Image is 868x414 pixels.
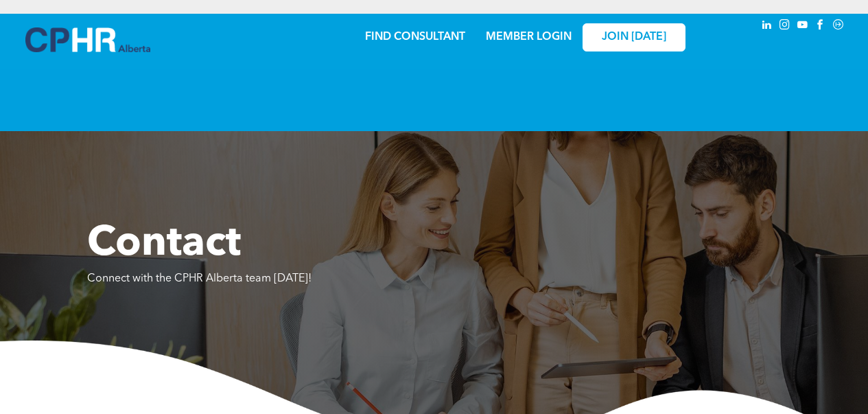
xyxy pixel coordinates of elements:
a: Social network [831,17,846,36]
a: JOIN [DATE] [583,23,685,51]
span: Contact [87,224,241,265]
a: youtube [795,17,810,36]
a: FIND CONSULTANT [365,32,465,43]
a: facebook [813,17,828,36]
a: linkedin [760,17,775,36]
a: MEMBER LOGIN [486,32,572,43]
a: instagram [777,17,793,36]
img: A blue and white logo for cp alberta [25,27,150,52]
span: JOIN [DATE] [602,31,666,44]
span: Connect with the CPHR Alberta team [DATE]! [87,273,312,284]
